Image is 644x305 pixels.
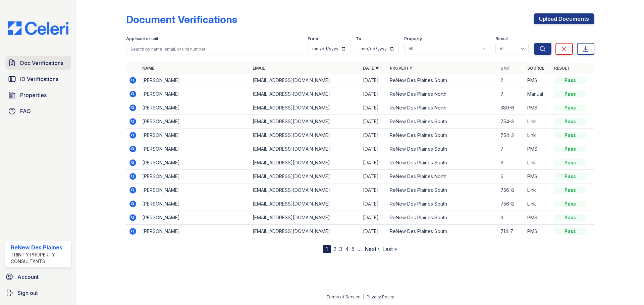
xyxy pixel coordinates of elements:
[17,289,38,297] span: Sign out
[3,286,74,300] a: Sign out
[140,101,250,115] td: [PERSON_NAME]
[382,246,397,252] a: Last »
[554,201,586,207] div: Pass
[365,246,380,252] a: Next ›
[140,87,250,101] td: [PERSON_NAME]
[525,115,551,129] td: Link
[554,228,586,235] div: Pass
[360,197,387,211] td: [DATE]
[360,129,387,142] td: [DATE]
[360,87,387,101] td: [DATE]
[360,115,387,129] td: [DATE]
[250,170,360,183] td: [EMAIL_ADDRESS][DOMAIN_NAME]
[387,115,497,129] td: ReNew Des Plaines South
[554,104,586,111] div: Pass
[140,225,250,238] td: [PERSON_NAME]
[554,91,586,97] div: Pass
[140,156,250,170] td: [PERSON_NAME]
[498,101,525,115] td: 380-6
[387,225,497,238] td: ReNew Des Plaines South
[308,36,318,42] label: From
[525,129,551,142] td: Link
[339,246,342,252] a: 3
[554,146,586,152] div: Pass
[387,142,497,156] td: ReNew Des Plaines South
[140,74,250,87] td: [PERSON_NAME]
[554,214,586,221] div: Pass
[387,170,497,183] td: ReNew Des Plaines North
[367,294,394,299] a: Privacy Policy
[498,170,525,183] td: 6
[323,245,331,253] div: 1
[534,13,594,24] a: Upload Documents
[554,132,586,139] div: Pass
[525,156,551,170] td: Link
[360,225,387,238] td: [DATE]
[333,246,336,252] a: 2
[5,56,71,70] a: Doc Verifications
[250,101,360,115] td: [EMAIL_ADDRESS][DOMAIN_NAME]
[525,211,551,225] td: PMS
[525,170,551,183] td: PMS
[525,197,551,211] td: Link
[20,91,47,99] span: Properties
[527,66,544,71] a: Source
[390,66,412,71] a: Property
[250,142,360,156] td: [EMAIL_ADDRESS][DOMAIN_NAME]
[387,211,497,225] td: ReNew Des Plaines South
[498,74,525,87] td: 2
[495,36,508,42] label: Result
[250,225,360,238] td: [EMAIL_ADDRESS][DOMAIN_NAME]
[345,246,349,252] a: 4
[498,225,525,238] td: 714-7
[554,66,570,71] a: Result
[363,66,379,71] a: Date ▼
[554,187,586,194] div: Pass
[360,170,387,183] td: [DATE]
[525,101,551,115] td: PMS
[498,197,525,211] td: 756-8
[387,183,497,197] td: ReNew Des Plaines South
[3,21,74,35] img: CE_Logo_Blue-a8612792a0a2168367f1c8372b55b34899dd931a85d93a1a3d3e32e68fde9ad4.png
[360,156,387,170] td: [DATE]
[525,142,551,156] td: PMS
[404,36,422,42] label: Property
[20,59,63,67] span: Doc Verifications
[5,88,71,102] a: Properties
[140,170,250,183] td: [PERSON_NAME]
[387,101,497,115] td: ReNew Des Plaines North
[360,101,387,115] td: [DATE]
[3,270,74,284] a: Account
[11,251,68,265] div: Trinity Property Consultants
[525,74,551,87] td: PMS
[387,87,497,101] td: ReNew Des Plaines North
[5,104,71,118] a: FAQ
[387,197,497,211] td: ReNew Des Plaines South
[498,129,525,142] td: 754-3
[525,225,551,238] td: PMS
[17,273,39,281] span: Account
[250,115,360,129] td: [EMAIL_ADDRESS][DOMAIN_NAME]
[11,243,68,251] div: ReNew Des Plaines
[250,183,360,197] td: [EMAIL_ADDRESS][DOMAIN_NAME]
[20,75,58,83] span: ID Verifications
[142,66,154,71] a: Name
[140,142,250,156] td: [PERSON_NAME]
[498,142,525,156] td: 7
[356,36,361,42] label: To
[140,115,250,129] td: [PERSON_NAME]
[387,74,497,87] td: ReNew Des Plaines South
[554,118,586,125] div: Pass
[357,245,362,253] span: …
[498,115,525,129] td: 754-3
[498,183,525,197] td: 756-8
[20,107,31,115] span: FAQ
[5,72,71,86] a: ID Verifications
[126,13,237,25] div: Document Verifications
[498,211,525,225] td: 3
[554,77,586,84] div: Pass
[554,173,586,180] div: Pass
[352,246,355,252] a: 5
[250,87,360,101] td: [EMAIL_ADDRESS][DOMAIN_NAME]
